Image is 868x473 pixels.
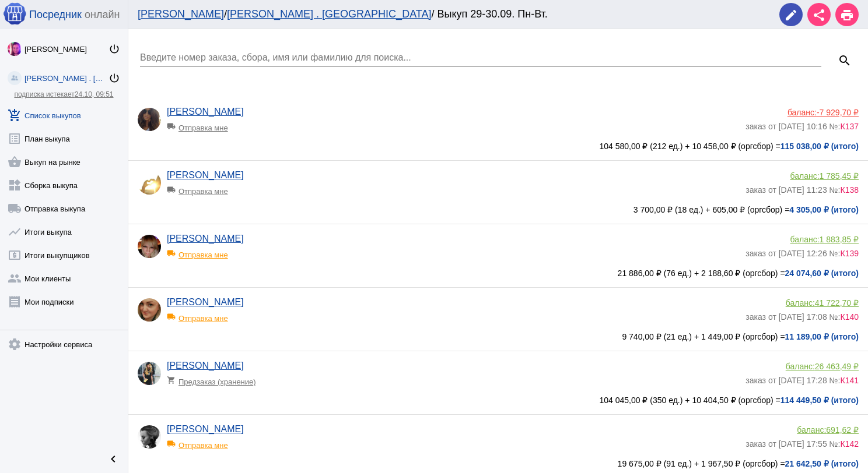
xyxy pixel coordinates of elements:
div: [PERSON_NAME] [24,45,108,54]
a: подписка истекает24.10, 09:51 [14,90,113,98]
a: [PERSON_NAME] [167,107,244,117]
mat-icon: local_shipping [167,122,178,130]
img: apple-icon-60x60.png [3,2,26,25]
mat-icon: power_settings_new [108,72,120,84]
input: Введите номер заказа, сбора, имя или фамилию для поиска... [140,52,821,63]
b: 11 189,00 ₽ (итого) [785,332,859,341]
img: 9bX9eWR0xDgCiTIhQTzpvXJIoeDPQLXe9CHnn3Gs1PGb3J-goD_dDXIagjGUYbFRmMTp9d7qhpcK6TVyPhbmsz2d.jpg [138,425,161,449]
span: 691,62 ₽ [826,425,859,435]
div: Предзаказ (хранение) [167,371,263,386]
img: -b3CGEZm7JiWNz4MSe0vK8oszDDqK_yjx-I-Zpe58LR35vGIgXxFA2JGcGbEMVaWNP5BujAwwLFBmyesmt8751GY.jpg [138,362,161,385]
div: заказ от [DATE] 10:16 №: [745,117,859,131]
div: баланс: [745,235,859,244]
a: [PERSON_NAME] [167,297,244,307]
span: К138 [840,185,859,195]
a: [PERSON_NAME] [167,234,244,243]
mat-icon: show_chart [8,225,22,239]
span: 41 722,70 ₽ [815,298,859,308]
div: / / Выкуп 29-30.09. Пн-Вт. [138,8,768,20]
mat-icon: share [812,8,826,22]
mat-icon: power_settings_new [108,43,120,55]
mat-icon: shopping_basket [8,155,22,169]
span: 1 785,45 ₽ [820,171,859,181]
div: заказ от [DATE] 12:26 №: [745,244,859,258]
div: баланс: [745,171,859,181]
mat-icon: shopping_cart [167,376,178,384]
a: [PERSON_NAME] . [GEOGRAPHIC_DATA] [227,8,431,20]
b: 24 074,60 ₽ (итого) [785,269,859,278]
div: Отправка мне [167,308,263,323]
span: -7 929,70 ₽ [817,108,859,117]
b: 21 642,50 ₽ (итого) [785,459,859,468]
div: баланс: [745,425,859,435]
mat-icon: print [840,8,854,22]
span: К140 [840,312,859,322]
mat-icon: local_shipping [8,202,22,216]
img: lTMkEctRifZclLSmMfjPiqPo9_IitIQc7Zm9_kTpSvtuFf7FYwI_Wl6KSELaRxoJkUZJMTCIoWL9lUW6Yz6GDjvR.jpg [138,298,161,322]
mat-icon: list_alt [8,132,22,146]
span: К139 [840,249,859,258]
div: 9 740,00 ₽ (21 ед.) + 1 449,00 ₽ (оргсбор) = [138,332,859,341]
div: заказ от [DATE] 17:28 №: [745,371,859,385]
div: баланс: [745,108,859,117]
span: К141 [840,376,859,385]
mat-icon: receipt [8,295,22,309]
div: Отправка мне [167,181,263,196]
img: 73xLq58P2BOqs-qIllg3xXCtabieAB0OMVER0XTxHpc0AjG-Rb2SSuXsq4It7hEfqgBcQNho.jpg [8,42,22,56]
mat-icon: local_atm [8,248,22,262]
mat-icon: local_shipping [167,312,178,321]
div: Отправка мне [167,435,263,450]
mat-icon: settings [8,337,22,351]
a: [PERSON_NAME] [167,170,244,180]
mat-icon: local_shipping [167,185,178,194]
mat-icon: add_shopping_cart [8,108,22,122]
span: Посредник [29,9,82,21]
b: 4 305,00 ₽ (итого) [789,205,859,214]
div: баланс: [745,298,859,308]
div: заказ от [DATE] 17:08 №: [745,308,859,322]
mat-icon: local_shipping [167,439,178,448]
mat-icon: edit [784,8,798,22]
img: community_200.png [8,71,22,85]
span: онлайн [85,9,120,21]
div: 19 675,00 ₽ (91 ед.) + 1 967,50 ₽ (оргсбор) = [138,459,859,468]
span: 26 463,49 ₽ [815,362,859,371]
a: [PERSON_NAME] [167,361,244,370]
span: 24.10, 09:51 [75,90,114,98]
a: [PERSON_NAME] [167,424,244,434]
mat-icon: search [838,54,852,68]
div: заказ от [DATE] 17:55 №: [745,435,859,449]
a: [PERSON_NAME] [138,8,224,20]
img: DswxFn8eofnO5d9PzfsTmCDDM2C084Qvq32CvNVw8c0JajYaOrZz5JYWNrj--7e93YPZXg.jpg [138,108,161,131]
div: Отправка мне [167,117,263,132]
b: 114 449,50 ₽ (итого) [780,396,859,405]
mat-icon: group [8,271,22,285]
div: 21 886,00 ₽ (76 ед.) + 2 188,60 ₽ (оргсбор) = [138,269,859,278]
div: заказ от [DATE] 11:23 №: [745,181,859,195]
mat-icon: local_shipping [167,249,178,257]
b: 115 038,00 ₽ (итого) [780,142,859,151]
span: К137 [840,122,859,131]
div: 104 045,00 ₽ (350 ед.) + 10 404,50 ₽ (оргсбор) = [138,396,859,405]
img: ynNktYQzf9XegH-4cU-LyNw6tVMvCiBZvitlWhmqN6V9Z8oFzpzry49TkfxKreKmLsx4MdRrL2HiXeTvE9qpXpL3.jpg [138,171,161,195]
mat-icon: widgets [8,178,22,192]
mat-icon: chevron_left [106,452,120,466]
div: 3 700,00 ₽ (18 ед.) + 605,00 ₽ (оргсбор) = [138,205,859,214]
img: ls6oF83UE0FVUcXqD8f8VTNYAoRNr2bG557cYmsT5ODk7Lktdyd86NFc9ZKtB2GtPEjiGPL6Ip7jkGPqXVoWc2vi.jpg [138,235,161,258]
div: Отправка мне [167,244,263,259]
span: 1 883,85 ₽ [820,235,859,244]
div: 104 580,00 ₽ (212 ед.) + 10 458,00 ₽ (оргсбор) = [138,142,859,151]
div: [PERSON_NAME] . [GEOGRAPHIC_DATA] [24,74,108,83]
div: баланс: [745,362,859,371]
